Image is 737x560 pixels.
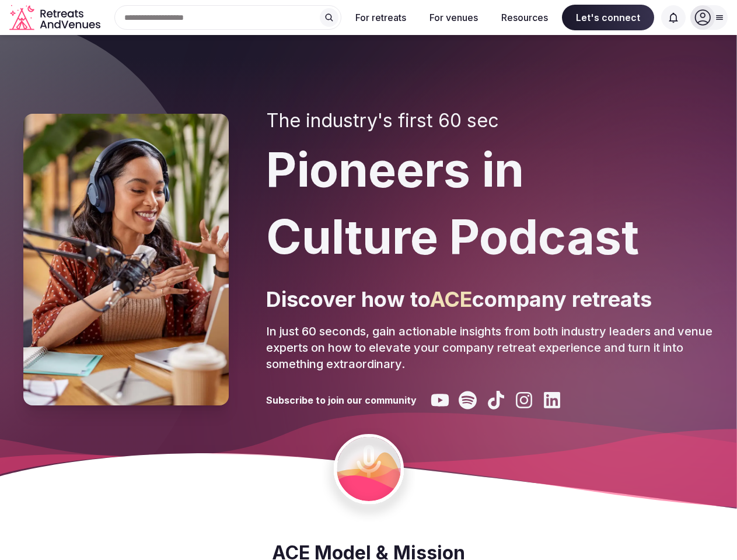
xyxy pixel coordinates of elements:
[266,110,714,132] h2: The industry's first 60 sec
[9,5,103,31] svg: Retreats and Venues company logo
[266,285,714,314] p: Discover how to company retreats
[266,323,714,372] p: In just 60 seconds, gain actionable insights from both industry leaders and venue experts on how ...
[562,5,654,30] span: Let's connect
[346,5,415,30] button: For retreats
[9,5,103,31] a: Visit the homepage
[266,136,714,271] h1: Pioneers in Culture Podcast
[420,5,487,30] button: For venues
[430,286,472,312] span: ACE
[266,394,417,407] h3: Subscribe to join our community
[23,114,229,405] img: Pioneers in Culture Podcast
[492,5,557,30] button: Resources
